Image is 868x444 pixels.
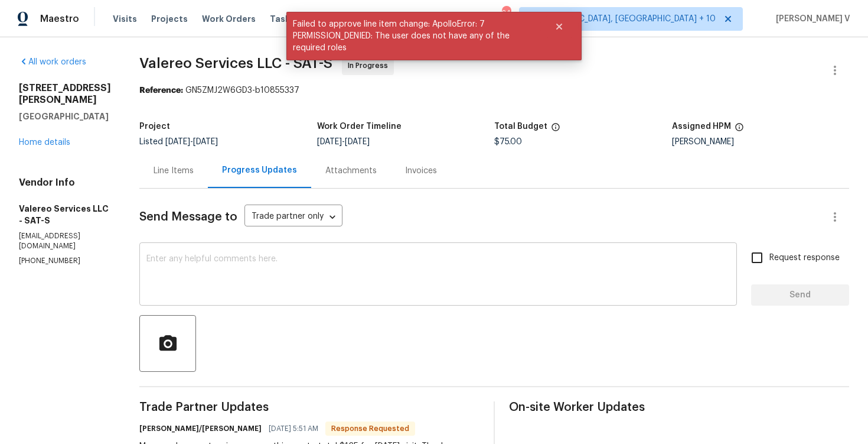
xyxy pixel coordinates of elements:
[494,122,547,131] h5: Total Budget
[771,13,850,25] span: [PERSON_NAME] V
[193,138,218,146] span: [DATE]
[113,13,137,25] span: Visits
[165,138,190,146] span: [DATE]
[317,138,342,146] span: [DATE]
[19,82,111,106] h2: [STREET_ADDRESS][PERSON_NAME]
[551,122,560,138] span: The total cost of line items that have been proposed by Opendoor. This sum includes line items th...
[202,13,256,25] span: Work Orders
[269,423,318,435] span: [DATE] 5:51 AM
[672,122,731,131] h5: Assigned HPM
[317,122,402,131] h5: Work Order Timeline
[165,138,218,146] span: -
[19,111,111,122] h5: [GEOGRAPHIC_DATA]
[325,165,377,177] div: Attachments
[139,86,183,95] b: Reference:
[348,60,393,72] span: In Progress
[735,122,744,138] span: The hpm assigned to this work order.
[139,56,332,70] span: Valereo Services LLC - SAT-S
[494,138,522,146] span: $75.00
[19,177,111,189] h4: Vendor Info
[327,423,414,435] span: Response Requested
[286,12,540,60] span: Failed to approve line item change: ApolloError: 7 PERMISSION_DENIED: The user does not have any ...
[139,211,237,223] span: Send Message to
[502,7,510,19] div: 244
[151,13,188,25] span: Projects
[19,58,86,66] a: All work orders
[222,164,297,176] div: Progress Updates
[139,122,170,131] h5: Project
[19,203,111,226] h5: Valereo Services LLC - SAT-S
[139,401,479,413] span: Trade Partner Updates
[19,231,111,251] p: [EMAIL_ADDRESS][DOMAIN_NAME]
[139,138,218,146] span: Listed
[672,138,850,146] div: [PERSON_NAME]
[19,256,111,266] p: [PHONE_NUMBER]
[19,138,70,147] a: Home details
[244,208,342,227] div: Trade partner only
[270,15,295,23] span: Tasks
[529,13,716,25] span: [GEOGRAPHIC_DATA], [GEOGRAPHIC_DATA] + 10
[769,252,840,264] span: Request response
[540,15,579,38] button: Close
[345,138,370,146] span: [DATE]
[40,13,79,25] span: Maestro
[509,401,849,413] span: On-site Worker Updates
[405,165,437,177] div: Invoices
[317,138,370,146] span: -
[154,165,194,177] div: Line Items
[139,85,849,96] div: GN5ZMJ2W6GD3-b10855337
[139,423,262,435] h6: [PERSON_NAME]/[PERSON_NAME]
